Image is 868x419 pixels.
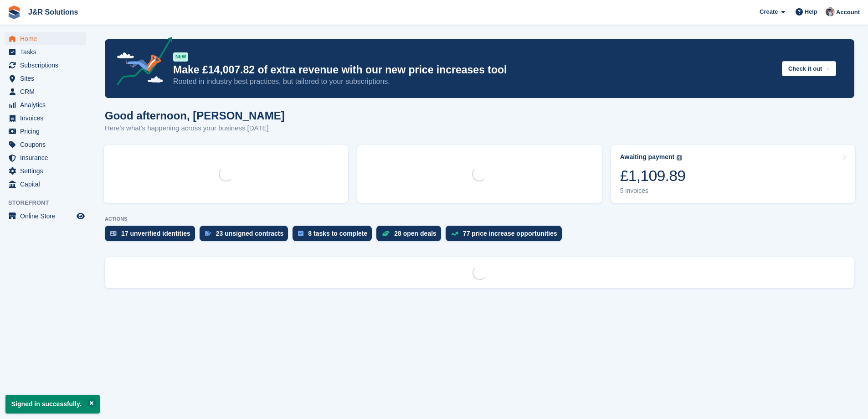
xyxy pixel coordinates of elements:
span: Storefront [8,198,91,207]
span: Insurance [20,151,75,164]
span: Sites [20,72,75,85]
div: £1,109.89 [620,166,686,185]
a: menu [5,151,86,164]
div: Awaiting payment [620,153,675,161]
a: 17 unverified identities [105,226,200,246]
a: menu [5,98,86,111]
span: Analytics [20,98,75,111]
a: menu [5,125,86,138]
a: J&R Solutions [25,5,82,20]
span: Settings [20,165,75,177]
a: menu [5,138,86,151]
a: menu [5,85,86,98]
h1: Good afternoon, [PERSON_NAME] [105,109,285,122]
div: NEW [173,52,188,62]
a: 77 price increase opportunities [446,226,566,246]
a: menu [5,59,86,72]
span: Create [760,7,778,16]
p: ACTIONS [105,216,854,222]
img: price_increase_opportunities-93ffe204e8149a01c8c9dc8f82e8f89637d9d84a8eef4429ea346261dce0b2c0.svg [451,232,458,236]
div: 77 price increase opportunities [463,230,557,237]
a: 8 tasks to complete [293,226,376,246]
div: 8 tasks to complete [308,230,367,237]
span: Subscriptions [20,59,75,72]
img: price-adjustments-announcement-icon-8257ccfd72463d97f412b2fc003d46551f7dbcb40ab6d574587a9cd5c0d94... [109,37,173,89]
span: Coupons [20,138,75,151]
img: verify_identity-adf6edd0f0f0b5bbfe63781bf79b02c33cf7c696d77639b501bdc392416b5a36.svg [110,231,117,236]
p: Signed in successfully. [5,395,100,414]
button: Check it out → [782,61,836,76]
span: Help [805,7,817,16]
a: menu [5,210,86,222]
span: Online Store [20,210,75,222]
span: Home [20,32,75,45]
p: Here's what's happening across your business [DATE] [105,123,285,134]
img: deal-1b604bf984904fb50ccaf53a9ad4b4a5d6e5aea283cecdc64d6e3604feb123c2.svg [382,230,390,237]
p: Rooted in industry best practices, but tailored to your subscriptions. [173,77,775,87]
a: Awaiting payment £1,109.89 5 invoices [611,145,855,203]
span: CRM [20,85,75,98]
span: Capital [20,178,75,191]
div: 5 invoices [620,187,686,195]
a: 28 open deals [376,226,446,246]
a: 23 unsigned contracts [200,226,293,246]
span: Pricing [20,125,75,138]
span: Account [836,8,860,17]
p: Make £14,007.82 of extra revenue with our new price increases tool [173,63,775,77]
span: Invoices [20,112,75,124]
a: menu [5,178,86,191]
a: Preview store [75,211,86,222]
img: task-75834270c22a3079a89374b754ae025e5fb1db73e45f91037f5363f120a921f8.svg [298,231,303,236]
a: menu [5,72,86,85]
a: menu [5,32,86,45]
a: menu [5,165,86,177]
img: Steve Revell [826,7,835,16]
a: menu [5,46,86,58]
img: stora-icon-8386f47178a22dfd0bd8f6a31ec36ba5ce8667c1dd55bd0f319d3a0aa187defe.svg [7,5,21,19]
div: 17 unverified identities [121,230,190,237]
span: Tasks [20,46,75,58]
div: 23 unsigned contracts [216,230,284,237]
a: menu [5,112,86,124]
img: contract_signature_icon-13c848040528278c33f63329250d36e43548de30e8caae1d1a13099fd9432cc5.svg [205,231,211,236]
div: 28 open deals [394,230,437,237]
img: icon-info-grey-7440780725fd019a000dd9b08b2336e03edf1995a4989e88bcd33f0948082b44.svg [677,155,682,160]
